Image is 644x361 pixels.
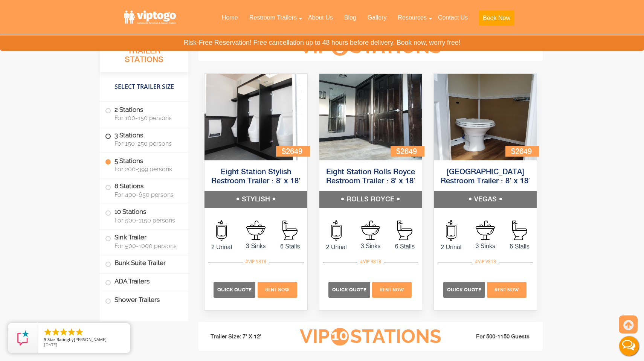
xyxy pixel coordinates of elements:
[476,221,495,240] img: an icon of sink
[434,191,537,208] h5: VEGAS
[44,342,57,347] span: [DATE]
[51,327,60,337] li: 
[15,331,31,346] img: Review Rating
[256,286,298,292] a: Rent Now
[479,11,514,26] button: Book Now
[331,328,349,346] span: 10
[216,9,244,26] a: Home
[391,146,424,157] div: $2649
[246,221,266,240] img: an icon of sink
[265,287,290,292] span: Rent Now
[100,36,188,72] h3: All Restroom Trailer Stations
[319,191,422,208] h5: ROLLS ROYCE
[204,326,288,348] li: Trailer Size: 7' X 12'
[114,140,179,148] span: For 150-250 persons
[512,221,527,240] img: an icon of Stall
[319,243,354,252] span: 2 Urinal
[282,221,298,240] img: an icon of Stall
[326,168,415,185] a: Eight Station Rolls Royce Restroom Trailer : 8′ x 18′
[441,168,530,185] a: [GEOGRAPHIC_DATA] Restroom Trailer : 8′ x 18′
[486,286,528,292] a: Rent Now
[468,242,502,251] span: 3 Sinks
[214,286,256,292] a: Quick Quote
[502,242,537,251] span: 6 Stalls
[204,74,307,160] img: An image of 8 station shower outside view
[105,128,183,151] label: 3 Stations
[44,337,124,343] span: by
[361,221,380,240] img: an icon of sink
[114,217,179,224] span: For 500-1150 persons
[434,74,537,160] img: An image of 8 station shower outside view
[44,337,46,342] span: 5
[105,153,183,177] label: 5 Stations
[319,74,422,160] img: An image of 8 station shower outside view
[74,337,107,342] span: [PERSON_NAME]
[331,220,342,241] img: an icon of urinal
[105,204,183,227] label: 10 Stations
[354,242,388,251] span: 3 Sinks
[217,287,252,292] span: Quick Quote
[371,286,413,292] a: Rent Now
[392,9,432,26] a: Resources
[302,9,339,26] a: About Us
[47,337,69,342] span: Star Rating
[473,9,520,30] a: Book Now
[114,191,179,198] span: For 400-650 persons
[244,9,302,26] a: Restroom Trailers
[105,179,183,202] label: 8 Stations
[105,230,183,253] label: Sink Trailer
[100,76,188,98] h4: Select Trailer Size
[443,286,486,292] a: Quick Quote
[204,243,239,252] span: 2 Urinal
[288,326,453,347] h3: VIP Stations
[105,292,183,308] label: Shower Trailers
[362,9,392,26] a: Gallery
[614,331,644,361] button: Live Chat
[114,242,179,250] span: For 500-1000 persons
[494,287,519,292] span: Rent Now
[204,191,307,208] h5: STYLISH
[434,243,468,252] span: 2 Urinal
[357,257,384,267] div: #VIP R818
[114,166,179,173] span: For 200-399 persons
[59,327,68,337] li: 
[453,332,537,341] li: For 500-1150 Guests
[339,9,362,26] a: Blog
[114,115,179,122] span: For 100-150 persons
[505,146,539,157] div: $2649
[447,287,481,292] span: Quick Quote
[105,102,183,125] label: 2 Stations
[243,257,269,267] div: #VIP S818
[331,38,349,56] span: 8
[105,274,183,290] label: ADA Trailers
[380,287,404,292] span: Rent Now
[239,242,273,251] span: 3 Sinks
[288,37,453,57] h3: VIP Stations
[432,9,473,26] a: Contact Us
[75,327,84,337] li: 
[332,287,366,292] span: Quick Quote
[211,168,301,185] a: Eight Station Stylish Restroom Trailer : 8′ x 18′
[446,220,456,241] img: an icon of urinal
[273,242,307,251] span: 6 Stalls
[105,255,183,271] label: Bunk Suite Trailer
[67,327,76,337] li: 
[397,221,412,240] img: an icon of Stall
[216,220,227,241] img: an icon of urinal
[43,327,52,337] li: 
[276,146,310,157] div: $2649
[388,242,422,251] span: 6 Stalls
[328,286,371,292] a: Quick Quote
[472,257,499,267] div: #VIP V818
